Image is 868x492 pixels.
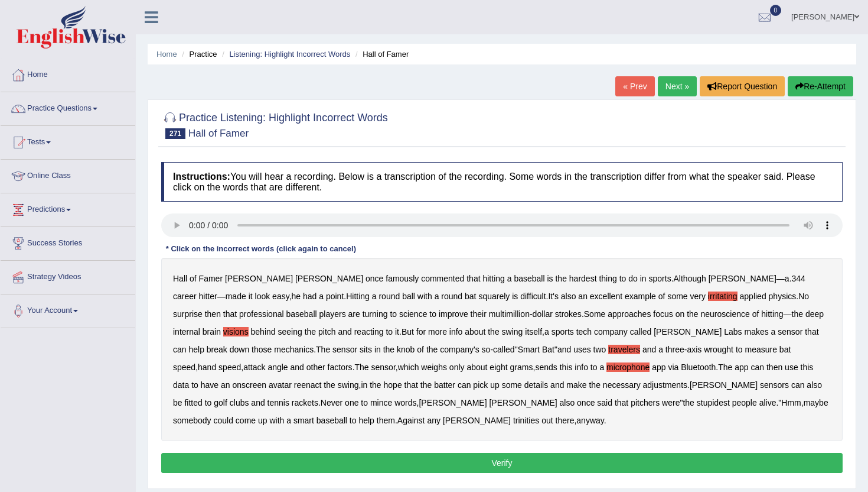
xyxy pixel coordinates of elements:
[465,292,476,301] b: bat
[161,162,843,202] h4: You will hear a recording. Below is a transcription of the recording. Some words in the transcrip...
[221,380,230,390] b: an
[700,309,749,319] b: neuroscience
[361,398,368,407] b: to
[267,362,288,372] b: angle
[697,398,730,407] b: stupidest
[449,362,465,372] b: only
[1,92,135,122] a: Practice Questions
[295,274,363,283] b: [PERSON_NAME]
[230,398,249,407] b: clubs
[628,274,638,283] b: do
[383,345,394,354] b: the
[590,292,622,301] b: excellent
[249,292,253,301] b: it
[681,362,716,372] b: Bluetooth
[724,327,742,336] b: Labs
[560,362,573,372] b: this
[535,362,557,372] b: sends
[662,398,680,407] b: were
[779,345,791,354] b: bat
[394,398,416,407] b: words
[606,362,650,372] b: microphone
[324,380,335,390] b: the
[547,274,553,283] b: is
[316,416,347,425] b: baseball
[801,362,814,372] b: this
[490,362,507,372] b: eight
[744,327,768,336] b: makes
[199,292,217,301] b: hitter
[421,274,464,283] b: commented
[597,398,612,407] b: said
[1,193,135,223] a: Predictions
[441,292,462,301] b: round
[690,380,758,390] b: [PERSON_NAME]
[305,327,316,336] b: the
[652,362,665,372] b: app
[201,380,218,390] b: have
[421,362,447,372] b: weighs
[608,345,640,354] b: travelers
[360,345,372,354] b: sits
[785,274,789,283] b: a
[642,345,656,354] b: and
[243,362,265,372] b: attack
[255,292,270,301] b: look
[1,227,135,257] a: Success Stories
[439,309,468,319] b: improve
[805,309,824,319] b: deep
[658,292,665,301] b: of
[1,294,135,324] a: Your Account
[560,398,575,407] b: also
[740,292,766,301] b: applied
[214,398,227,407] b: golf
[427,416,440,425] b: any
[654,327,722,336] b: [PERSON_NAME]
[548,292,558,301] b: It's
[321,398,342,407] b: Never
[792,309,803,319] b: the
[502,380,522,390] b: some
[348,309,360,319] b: are
[338,327,351,336] b: and
[306,362,325,372] b: other
[804,398,828,407] b: maybe
[766,362,782,372] b: then
[709,274,776,283] b: [PERSON_NAME]
[578,292,588,301] b: an
[791,380,805,390] b: can
[179,48,217,60] li: Practice
[358,416,374,425] b: help
[267,398,289,407] b: tennis
[584,309,606,319] b: Some
[561,292,576,301] b: also
[225,274,293,283] b: [PERSON_NAME]
[514,274,544,283] b: baseball
[161,243,361,254] div: * Click on the incorrect words (click again to cancel)
[395,327,399,336] b: it
[473,380,488,390] b: pick
[318,327,336,336] b: pitch
[419,398,487,407] b: [PERSON_NAME]
[350,416,357,425] b: to
[619,274,626,283] b: to
[488,327,499,336] b: the
[1,59,135,88] a: Home
[512,292,518,301] b: is
[429,309,436,319] b: to
[435,292,439,301] b: a
[603,380,641,390] b: necessary
[718,362,732,372] b: The
[552,327,574,336] b: sports
[338,380,359,390] b: swing
[781,398,801,407] b: Hmm
[482,345,491,354] b: so
[319,292,324,301] b: a
[355,362,369,372] b: The
[402,292,415,301] b: ball
[390,309,397,319] b: to
[404,380,418,390] b: that
[478,292,510,301] b: squarely
[449,327,463,336] b: info
[426,345,438,354] b: the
